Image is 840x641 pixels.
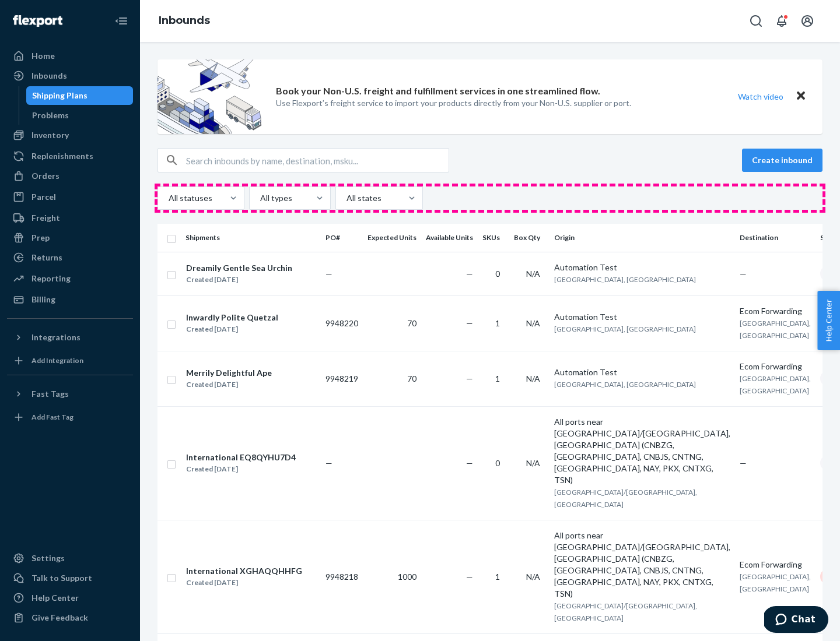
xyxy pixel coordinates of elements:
[554,380,696,389] span: [GEOGRAPHIC_DATA], [GEOGRAPHIC_DATA]
[554,530,730,600] div: All ports near [GEOGRAPHIC_DATA]/[GEOGRAPHIC_DATA], [GEOGRAPHIC_DATA] (CNBZG, [GEOGRAPHIC_DATA], ...
[740,572,811,593] span: [GEOGRAPHIC_DATA], [GEOGRAPHIC_DATA]
[26,86,134,105] a: Shipping Plans
[554,262,730,273] div: Automation Test
[509,224,549,252] th: Box Qty
[186,565,302,577] div: International XGHAQQHHFG
[7,126,133,145] a: Inventory
[526,374,540,383] span: N/A
[740,374,811,395] span: [GEOGRAPHIC_DATA], [GEOGRAPHIC_DATA]
[407,318,416,328] span: 70
[13,15,62,27] img: Flexport logo
[32,90,87,101] div: Shipping Plans
[495,458,500,468] span: 0
[32,232,50,244] div: Prep
[740,269,747,279] span: —
[526,318,540,328] span: N/A
[744,9,768,33] button: Open Search Box
[7,228,133,247] a: Prep
[554,416,730,486] div: All ports near [GEOGRAPHIC_DATA]/[GEOGRAPHIC_DATA], [GEOGRAPHIC_DATA] (CNBZG, [GEOGRAPHIC_DATA], ...
[526,269,540,279] span: N/A
[817,291,840,350] button: Help Center
[466,572,473,582] span: —
[32,592,79,604] div: Help Center
[186,262,292,274] div: Dreamily Gentle Sea Urchin
[181,224,321,252] th: Shipments
[321,224,363,252] th: PO#
[32,252,62,263] div: Returns
[32,129,69,141] div: Inventory
[345,192,346,204] input: All states
[321,295,363,351] td: 9948220
[466,458,473,468] span: —
[526,458,540,468] span: N/A
[554,311,730,323] div: Automation Test
[7,385,133,403] button: Fast Tags
[276,97,631,109] p: Use Flexport’s freight service to import your products directly from your Non-U.S. supplier or port.
[735,224,815,252] th: Destination
[32,412,73,422] div: Add Fast Tag
[549,224,735,252] th: Origin
[495,374,500,383] span: 1
[7,269,133,288] a: Reporting
[730,88,791,105] button: Watch video
[7,209,133,227] a: Freight
[259,192,260,204] input: All types
[7,188,133,206] a: Parcel
[495,318,500,328] span: 1
[7,147,133,165] a: Replenishments
[32,552,65,564] div: Settings
[26,106,134,125] a: Problems
[7,167,133,185] a: Orders
[466,318,473,328] span: —
[466,269,473,279] span: —
[186,577,302,589] div: Created [DATE]
[32,212,60,224] div: Freight
[495,269,500,279] span: 0
[186,312,278,323] div: Inwardly Polite Quetzal
[186,149,449,172] input: Search inbounds by name, destination, msku...
[32,572,92,584] div: Talk to Support
[764,606,828,635] iframe: Opens a widget where you can chat to one of our agents
[554,367,730,378] div: Automation Test
[159,14,210,27] a: Inbounds
[32,70,67,82] div: Inbounds
[32,170,60,182] div: Orders
[740,361,811,372] div: Ecom Forwarding
[32,388,69,400] div: Fast Tags
[742,149,822,172] button: Create inbound
[478,224,509,252] th: SKUs
[32,191,56,203] div: Parcel
[554,601,697,622] span: [GEOGRAPHIC_DATA]/[GEOGRAPHIC_DATA], [GEOGRAPHIC_DATA]
[7,248,133,267] a: Returns
[740,559,811,570] div: Ecom Forwarding
[186,367,272,379] div: Merrily Delightful Ape
[407,374,416,383] span: 70
[32,612,88,624] div: Give Feedback
[740,458,747,468] span: —
[32,110,69,121] div: Problems
[7,608,133,627] button: Give Feedback
[421,224,478,252] th: Available Units
[770,9,793,33] button: Open notifications
[32,332,80,343] div: Integrations
[7,589,133,607] a: Help Center
[466,374,473,383] span: —
[32,355,83,365] div: Add Integration
[186,274,292,286] div: Created [DATE]
[554,325,696,333] span: [GEOGRAPHIC_DATA], [GEOGRAPHIC_DATA]
[32,150,93,162] div: Replenishments
[398,572,416,582] span: 1000
[554,488,697,509] span: [GEOGRAPHIC_DATA]/[GEOGRAPHIC_DATA], [GEOGRAPHIC_DATA]
[276,84,600,98] p: Book your Non-U.S. freight and fulfillment services in one streamlined flow.
[495,572,500,582] span: 1
[7,47,133,65] a: Home
[167,192,169,204] input: All statuses
[321,351,363,406] td: 9948219
[32,294,55,305] div: Billing
[7,549,133,568] a: Settings
[186,452,296,463] div: International EQ8QYHU7D4
[7,569,133,587] button: Talk to Support
[7,66,133,85] a: Inbounds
